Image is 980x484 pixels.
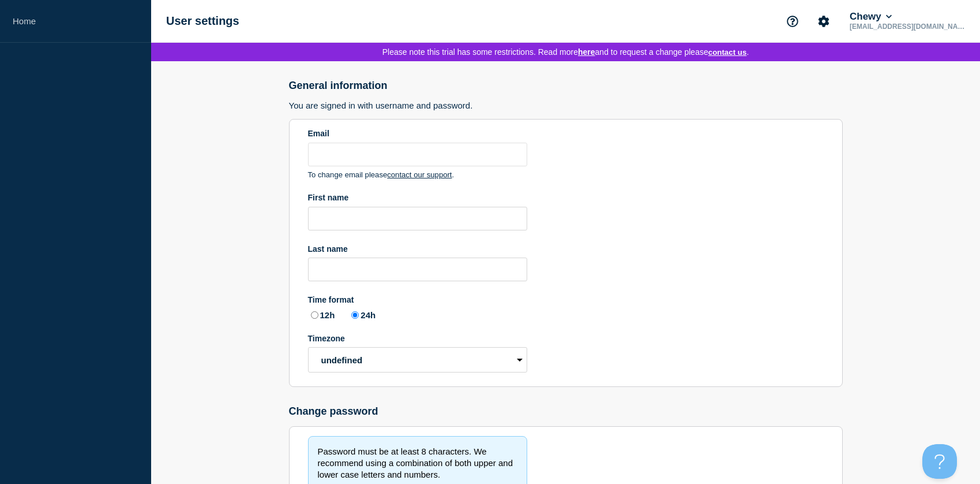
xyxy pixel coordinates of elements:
h2: Change password [289,405,843,418]
input: Email [308,143,527,166]
p: [EMAIL_ADDRESS][DOMAIN_NAME] [847,23,967,31]
div: Please note this trial has some restrictions. Read more and to request a change please . [151,43,980,61]
div: Last name [308,244,527,254]
button: Account settings [812,9,836,33]
h2: General information [289,80,843,92]
label: 12h [308,309,335,320]
h3: You are signed in with username and password. [289,100,843,110]
label: 24h [348,309,376,320]
input: First name [308,207,527,230]
button: Support [780,9,805,33]
iframe: Help Scout Beacon - Open [922,444,957,479]
div: To change email please . [308,170,527,179]
div: First name [308,193,527,202]
input: 24h [351,311,359,319]
div: Email [308,129,527,138]
a: contact our support [387,170,452,179]
input: 12h [311,311,318,319]
a: here [578,47,595,57]
div: Timezone [308,334,527,343]
h1: User settings [166,14,239,28]
button: Chewy [847,11,894,23]
div: Time format [308,295,527,304]
input: Last name [308,258,527,281]
button: Contact us [708,48,747,57]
